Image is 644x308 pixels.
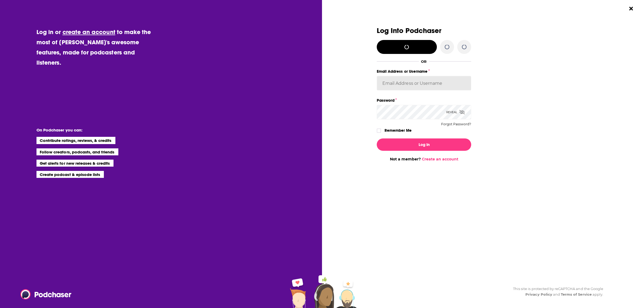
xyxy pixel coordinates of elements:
div: OR [421,59,427,64]
label: Password [377,97,471,104]
li: Follow creators, podcasts, and friends [36,148,118,155]
h3: Log Into Podchaser [377,27,471,35]
li: Contribute ratings, reviews, & credits [36,137,115,144]
button: Forgot Password? [441,122,471,126]
a: Podchaser - Follow, Share and Rate Podcasts [20,289,68,299]
div: Reveal [446,105,465,119]
label: Email Address or Username [377,68,471,75]
a: Privacy Policy [525,292,552,296]
a: Terms of Service [561,292,592,296]
img: Podchaser - Follow, Share and Rate Podcasts [20,289,72,299]
input: Email Address or Username [377,76,471,90]
div: Not a member? [377,157,471,162]
button: Log In [377,138,471,151]
a: Create an account [422,157,458,162]
div: This site is protected by reCAPTCHA and the Google and apply. [509,286,603,297]
label: Remember Me [385,127,412,134]
li: Create podcast & episode lists [36,171,104,178]
li: On Podchaser you can: [36,127,144,133]
button: Close Button [626,3,636,14]
a: create an account [63,28,115,36]
li: Get alerts for new releases & credits [36,160,114,167]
